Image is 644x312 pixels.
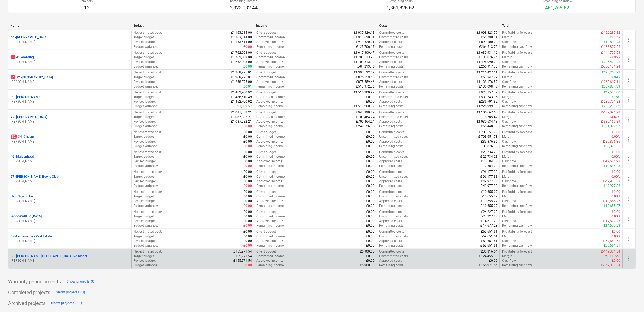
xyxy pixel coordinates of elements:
p: 41 - Reading [11,55,34,60]
p: Client budget : [256,130,277,135]
p: 1,861,826.62 [387,5,415,11]
p: £0.00 [243,164,252,168]
p: £12,519.73 [604,40,620,44]
p: £-29,734.28 [480,155,498,159]
p: £-84,213.46 [358,64,375,69]
div: 44 -[GEOGRAPHIC_DATA][PERSON_NAME] [11,35,129,44]
p: Budget variance : [134,64,158,69]
p: Budget variance : [134,84,158,89]
p: Net estimated cost : [134,130,162,135]
p: Committed income : [256,35,285,40]
p: [PERSON_NAME] [11,80,129,84]
p: Net estimated cost : [134,70,162,75]
p: £0.00 [366,164,375,168]
p: £130,098.43 [479,84,498,89]
p: Approved costs : [379,159,403,164]
p: Cashflow : [502,99,517,104]
p: Revised budget : [134,139,157,144]
p: £0.00 [612,150,620,155]
p: Approved income : [256,139,283,144]
div: 42 -[GEOGRAPHIC_DATA][PERSON_NAME] [11,115,129,124]
span: more_vert [625,255,632,262]
div: 39 -[PERSON_NAME][PERSON_NAME] [11,95,129,104]
p: Profitability forecast : [502,130,533,135]
p: Target budget : [134,55,155,60]
p: 2,323,092.44 [230,5,258,11]
p: £539,543.15 [479,95,498,99]
p: 0.00% [612,155,620,159]
p: £1,510,200.92 [354,104,375,109]
p: £1,462,700.92 [231,99,252,104]
p: Committed costs : [379,70,405,75]
p: £1,462,700.92 [231,90,252,95]
p: Net estimated cost : [134,51,162,55]
p: 8.99% [612,75,620,80]
p: Approved costs : [379,40,403,44]
p: £89,876.36 [604,144,620,149]
p: Budget variance : [134,144,158,149]
p: Target budget : [134,35,155,40]
p: Margin : [502,35,513,40]
p: £-144,707.53 [601,51,620,55]
p: Committed income : [256,95,285,99]
p: £125,257.22 [602,70,620,75]
p: £703,651.73 [479,130,498,135]
p: Remaining costs : [379,64,405,69]
p: Net estimated cost : [134,110,162,115]
p: £0.00 [243,155,252,159]
p: £0.00 [243,135,252,139]
p: £0.00 [243,159,252,164]
p: Approved income : [256,40,283,44]
p: [PERSON_NAME] [11,179,129,184]
p: [PERSON_NAME] [11,199,129,203]
p: Revised budget : [134,99,157,104]
p: [PERSON_NAME] [11,139,129,144]
p: Committed costs : [379,150,405,155]
p: £0.00 [612,130,620,135]
p: £1,087,082.21 [231,119,252,124]
p: £0.00 [243,130,252,135]
p: Profitability forecast : [502,51,533,55]
p: £1,105,667.68 [477,110,498,115]
p: Remaining cashflow : [502,164,533,168]
p: Profitability forecast : [502,90,533,95]
p: £1,268,275.01 [231,70,252,75]
p: 32 - [GEOGRAPHIC_DATA] [11,75,53,80]
p: Budget variance : [134,45,158,49]
p: £191,077.97 [602,124,620,129]
p: £1,762,008.00 [231,51,252,55]
p: £1,163,614.00 [231,31,252,35]
p: £0.00 [366,170,375,174]
p: Committed costs : [379,51,405,55]
p: Remaining costs : [379,164,405,168]
span: more_vert [625,216,632,222]
p: Uncommitted costs : [379,55,409,60]
div: 0 -Maintenance - Real Estate[PERSON_NAME] [11,234,129,243]
p: £1,762,008.00 [231,60,252,64]
p: £1,701,513.93 [354,55,375,60]
p: £0.00 [243,150,252,155]
p: Revised budget : [134,119,157,124]
p: £1,087,082.21 [231,110,252,115]
p: £131,076.84 [479,55,498,60]
p: £1,163,614.00 [231,35,252,40]
p: Client budget : [256,170,277,174]
p: Committed costs : [379,130,405,135]
button: Show projects (0) [55,288,86,297]
p: Uncommitted costs : [379,95,409,99]
p: Margin : [502,155,513,159]
p: Net estimated cost : [134,90,162,95]
p: High Wycombe [11,194,33,199]
p: Approved costs : [379,80,403,84]
span: 1 [11,55,15,59]
p: 3.15% [612,95,620,99]
p: Approved costs : [379,119,403,124]
p: Budget variance : [134,124,158,129]
div: 141 -Reading[PERSON_NAME] [11,55,129,64]
span: 32 [11,135,17,139]
p: £265,917.78 [479,64,498,69]
p: £700,464.24 [356,115,375,119]
p: Remaining income : [256,104,285,109]
p: [PERSON_NAME] [11,99,129,104]
p: £923,157.77 [479,90,498,95]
